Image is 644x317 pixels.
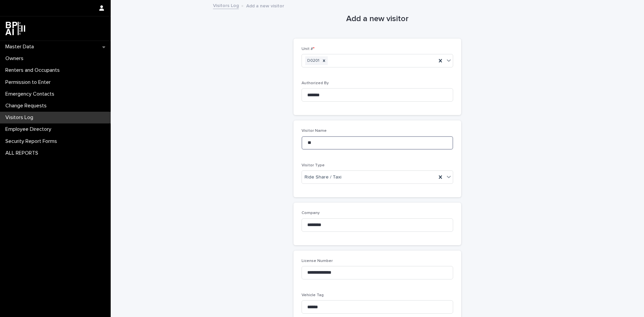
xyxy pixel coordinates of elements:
[3,126,57,133] p: Employee Directory
[213,1,239,9] a: Visitors Log
[293,14,461,24] h1: Add a new visitor
[305,56,320,65] div: D0201
[5,22,25,35] img: dwgmcNfxSF6WIOOXiGgu
[3,150,44,156] p: ALL REPORTS
[3,138,62,145] p: Security Report Forms
[3,79,56,86] p: Permission to Enter
[302,259,333,263] span: License Number
[302,293,324,297] span: Vehicle Tag
[3,55,29,62] p: Owners
[246,2,284,9] p: Add a new visitor
[302,163,325,167] span: Visitor Type
[3,44,39,50] p: Master Data
[3,114,39,121] p: Visitors Log
[3,67,65,73] p: Renters and Occupants
[302,129,327,133] span: Visitor Name
[3,103,52,109] p: Change Requests
[302,81,329,85] span: Authorized By
[3,91,60,97] p: Emergency Contacts
[302,211,320,215] span: Company
[302,47,315,51] span: Unit #
[305,174,341,181] span: Ride Share / Taxi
